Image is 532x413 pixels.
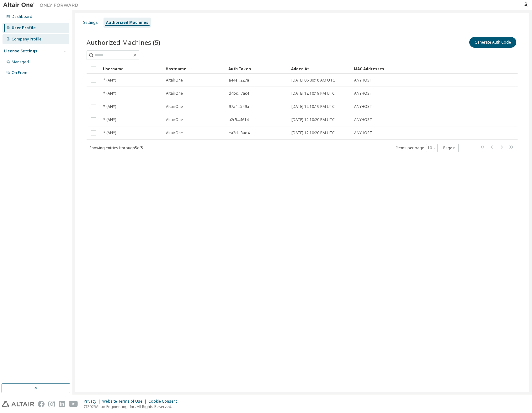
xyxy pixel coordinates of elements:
div: Managed [12,60,29,65]
div: Company Profile [12,37,41,42]
span: ANYHOST [354,91,372,96]
span: [DATE] 06:00:18 AM UTC [291,78,335,83]
img: linkedin.svg [59,401,65,407]
span: * (ANY) [103,104,116,109]
div: Dashboard [12,14,32,19]
div: Cookie Consent [148,399,181,404]
span: Showing entries 1 through 5 of 5 [89,145,143,151]
span: ANYHOST [354,130,372,135]
div: Added At [291,64,349,74]
span: 97a4...549a [229,104,249,109]
div: Authorized Machines [106,20,148,25]
span: Items per page [396,144,438,152]
span: Authorized Machines (5) [87,38,160,47]
span: * (ANY) [103,130,116,135]
div: MAC Addresses [354,64,452,74]
button: 10 [428,146,436,151]
div: Settings [83,20,98,25]
span: * (ANY) [103,78,116,83]
span: * (ANY) [103,91,116,96]
img: facebook.svg [38,401,45,407]
div: Username [103,64,161,74]
span: [DATE] 12:10:20 PM UTC [291,130,335,135]
span: AltairOne [166,104,183,109]
img: youtube.svg [69,401,78,407]
span: * (ANY) [103,117,116,122]
span: ea2d...3ad4 [229,130,250,135]
span: ANYHOST [354,117,372,122]
span: a44e...227a [229,78,249,83]
div: Website Terms of Use [102,399,148,404]
span: AltairOne [166,117,183,122]
span: Page n. [443,144,473,152]
span: AltairOne [166,91,183,96]
img: instagram.svg [48,401,55,407]
span: [DATE] 12:10:19 PM UTC [291,91,335,96]
span: a2c5...4614 [229,117,249,122]
span: [DATE] 12:10:20 PM UTC [291,117,335,122]
span: [DATE] 12:10:19 PM UTC [291,104,335,109]
img: Altair One [3,2,82,8]
div: Privacy [84,399,102,404]
div: On Prem [12,70,27,75]
div: Hostname [166,64,223,74]
p: © 2025 Altair Engineering, Inc. All Rights Reserved. [84,404,181,409]
div: License Settings [4,49,37,54]
span: ANYHOST [354,78,372,83]
span: AltairOne [166,130,183,135]
span: d4bc...7ac4 [229,91,249,96]
button: Generate Auth Code [469,37,516,48]
img: altair_logo.svg [2,401,34,407]
span: ANYHOST [354,104,372,109]
div: Auth Token [228,64,286,74]
div: User Profile [12,25,36,30]
span: AltairOne [166,78,183,83]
